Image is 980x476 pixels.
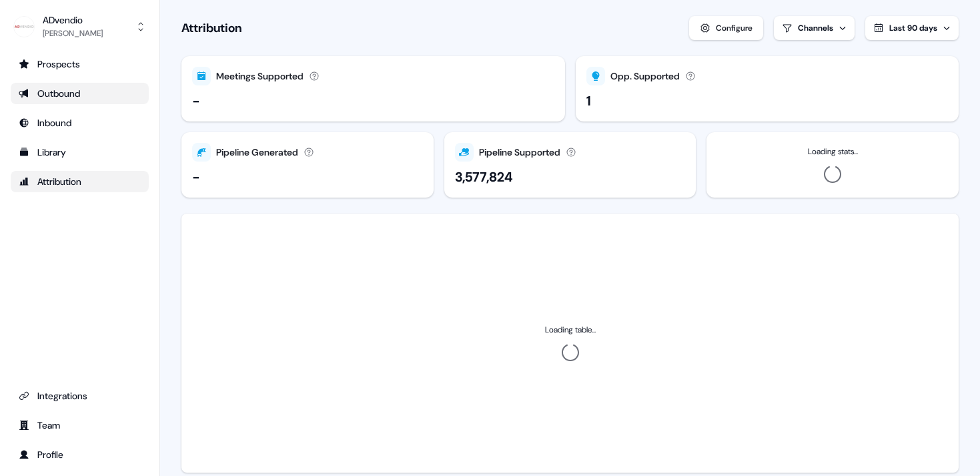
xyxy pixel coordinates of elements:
button: Pipeline Supported3,577,824 [444,132,696,198]
a: Go to Inbound [11,112,149,134]
div: ADvendio [43,13,103,27]
div: Prospects [19,57,141,71]
div: Outbound [19,87,141,100]
span: Last 90 days [889,23,937,33]
h3: Loading stats... [808,145,858,158]
div: 3,577,824 [455,167,513,187]
a: Go to outbound experience [11,83,149,104]
div: Library [19,146,141,159]
a: Go to templates [11,142,149,163]
div: 1 [586,91,591,111]
div: Integrations [19,389,141,403]
div: Team [19,419,141,432]
a: Go to attribution [11,171,149,192]
div: Configure [716,21,753,35]
div: Meetings Supported [216,69,304,83]
div: Pipeline Generated [216,146,298,160]
div: Attribution [19,175,141,188]
div: Profile [19,448,141,461]
div: - [192,91,200,111]
button: ADvendio[PERSON_NAME] [11,11,149,43]
button: Meetings Supported- [181,56,565,122]
div: Channels [798,22,833,34]
div: Opp. Supported [610,69,680,83]
button: Pipeline Generated- [181,132,434,198]
a: Go to integrations [11,385,149,407]
a: Go to team [11,415,149,436]
a: Go to profile [11,444,149,465]
button: Last 90 days [865,16,959,40]
h1: Attribution [181,20,241,36]
div: Inbound [19,116,141,130]
div: [PERSON_NAME] [43,27,103,40]
a: Go to prospects [11,53,149,75]
div: - [192,167,200,187]
button: Channels [774,16,855,40]
div: Loading table... [545,323,596,336]
button: Configure [689,16,763,40]
div: Pipeline Supported [479,146,560,160]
